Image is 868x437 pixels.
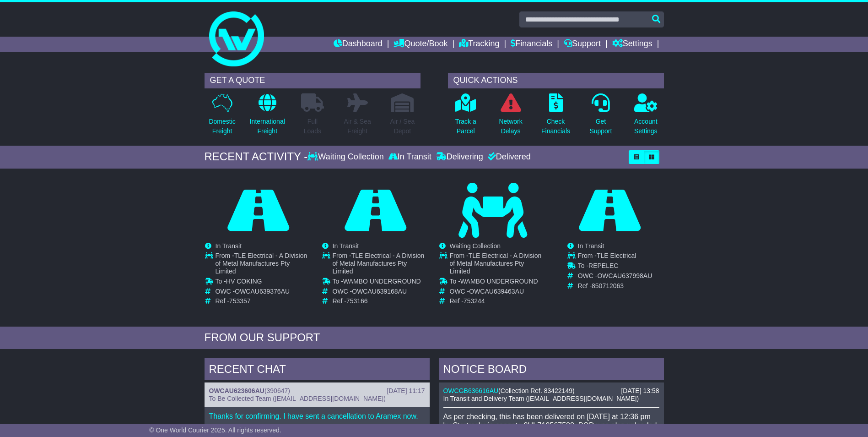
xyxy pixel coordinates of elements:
[394,37,447,52] a: Quote/Book
[216,297,312,305] td: Ref -
[597,272,652,279] span: OWCAU637998AU
[578,272,652,282] td: OWC -
[390,117,415,136] p: Air / Sea Depot
[511,37,552,52] a: Financials
[333,252,425,275] span: TLE Electrical - A Division of Metal Manufactures Pty Limited
[386,152,434,162] div: In Transit
[578,262,652,272] td: To -
[455,117,476,136] p: Track a Parcel
[443,387,499,394] a: OWCGB636616AU
[443,387,659,395] div: ( )
[499,117,522,136] p: Network Delays
[352,288,407,295] span: OWCAU639168AU
[578,252,652,262] td: From -
[333,252,429,277] td: From -
[434,152,485,162] div: Delivering
[209,117,235,136] p: Domestic Freight
[216,252,312,277] td: From -
[216,252,307,275] span: TLE Electrical - A Division of Metal Manufactures Pty Limited
[588,262,618,269] span: REPELEC
[498,93,523,141] a: NetworkDelays
[226,278,262,285] span: HV COKING
[387,387,425,395] div: [DATE] 11:17
[578,282,652,290] td: Ref -
[235,288,290,295] span: OWCAU639376AU
[634,117,658,136] p: Account Settings
[564,37,601,52] a: Support
[307,152,386,162] div: Waiting Collection
[205,73,421,88] div: GET A QUOTE
[439,358,664,383] div: NOTICE BOARD
[597,252,636,259] span: TLE Electrical
[216,242,242,250] span: In Transit
[209,395,386,402] span: To Be Collected Team ([EMAIL_ADDRESS][DOMAIN_NAME])
[621,387,659,395] div: [DATE] 13:58
[578,242,604,250] span: In Transit
[455,93,477,141] a: Track aParcel
[464,297,485,305] span: 753244
[443,395,639,402] span: In Transit and Delivery Team ([EMAIL_ADDRESS][DOMAIN_NAME])
[501,387,572,394] span: Collection Ref. 83422149
[460,278,538,285] span: WAMBO UNDERGROUND
[267,387,288,394] span: 390647
[450,297,546,305] td: Ref -
[448,73,664,88] div: QUICK ACTIONS
[301,117,324,136] p: Full Loads
[443,412,659,430] p: As per checking, this has been delivered on [DATE] at 12:36 pm by Startrack via connote 2ULZ12567...
[346,297,368,305] span: 753166
[216,288,312,298] td: OWC -
[229,297,251,305] span: 753357
[208,93,236,141] a: DomesticFreight
[333,278,429,288] td: To -
[459,37,499,52] a: Tracking
[612,37,652,52] a: Settings
[344,117,371,136] p: Air & Sea Freight
[205,358,430,383] div: RECENT CHAT
[450,252,542,275] span: TLE Electrical - A Division of Metal Manufactures Pty Limited
[333,297,429,305] td: Ref -
[541,93,571,141] a: CheckFinancials
[216,278,312,288] td: To -
[250,117,285,136] p: International Freight
[205,150,308,164] div: RECENT ACTIVITY -
[469,288,524,295] span: OWCAU639463AU
[589,117,612,136] p: Get Support
[209,387,425,395] div: ( )
[333,288,429,298] td: OWC -
[334,37,383,52] a: Dashboard
[209,412,425,421] p: Thanks for confirming. I have sent a cancellation to Aramex now.
[205,331,664,344] div: FROM OUR SUPPORT
[592,282,624,290] span: 850712063
[343,278,421,285] span: WAMBO UNDERGROUND
[450,278,546,288] td: To -
[209,387,264,394] a: OWCAU623606AU
[450,288,546,298] td: OWC -
[589,93,612,141] a: GetSupport
[634,93,658,141] a: AccountSettings
[450,252,546,277] td: From -
[249,93,286,141] a: InternationalFreight
[450,242,501,250] span: Waiting Collection
[541,117,570,136] p: Check Financials
[333,242,359,250] span: In Transit
[485,152,531,162] div: Delivered
[149,426,281,434] span: © One World Courier 2025. All rights reserved.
